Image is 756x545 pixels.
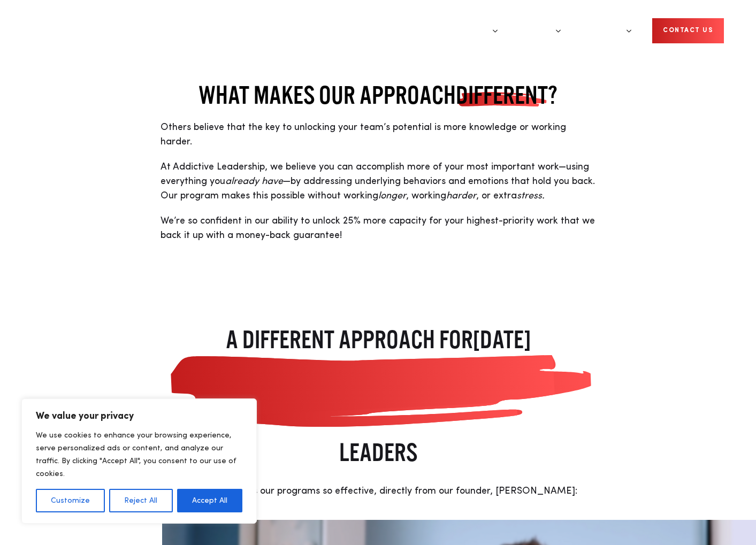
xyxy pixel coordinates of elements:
[161,122,566,147] span: Others believe that the key to unlocking your team’s potential is more knowledge or working harder.
[162,323,594,468] h2: A DIFFERENT APPROACH FOR LEADERS
[444,11,498,51] a: Programs
[513,11,561,51] a: Speaking
[161,162,595,201] span: At Addictive Leadership, we believe you can accomplish more of your most important work—using eve...
[162,325,594,436] span: [DATE]
[576,11,632,51] a: Resources
[378,191,406,201] em: longer
[36,429,242,480] p: We use cookies to enhance your browsing experience, serve personalized ads or content, and analyz...
[517,191,545,201] em: stress.
[36,410,242,423] p: We value your privacy
[177,489,242,512] button: Accept All
[32,20,96,42] a: Home
[21,398,257,524] div: We value your privacy
[446,191,476,201] em: harder
[652,18,724,43] a: CONTACT US
[456,80,548,110] span: DIFFERENT
[381,11,444,51] a: Our Approach
[109,489,172,512] button: Reject All
[161,80,595,110] h2: WHAT MAKES OUR APPROACH ?
[36,489,105,512] button: Customize
[161,216,595,240] span: We’re so confident in our ability to unlock 25% more capacity for your highest-priority work that...
[225,176,283,186] em: already have
[179,486,577,496] span: Hear what makes our programs so effective, directly from our founder, [PERSON_NAME]:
